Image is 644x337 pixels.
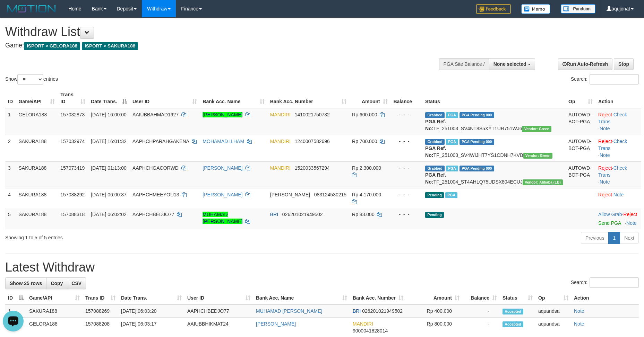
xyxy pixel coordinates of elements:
[270,212,278,217] span: BRI
[349,88,390,108] th: Amount: activate to sort column ascending
[503,321,523,327] span: Accepted
[626,220,637,226] a: Note
[460,112,494,118] span: PGA Pending
[425,139,445,145] span: Grabbed
[5,108,16,135] td: 1
[425,145,446,158] b: PGA Ref. No:
[5,25,422,39] h1: Withdraw List
[60,212,85,217] span: 157088318
[270,192,310,197] span: [PERSON_NAME]
[132,165,179,171] span: AAPHCHGACORWD
[493,61,526,67] span: None selected
[295,112,330,117] span: Copy 1410021750732 to clipboard
[5,3,58,14] img: MOTION_logo.png
[5,188,16,208] td: 4
[425,166,445,171] span: Grabbed
[503,309,523,314] span: Accepted
[16,88,58,108] th: Game/API: activate to sort column ascending
[500,292,535,304] th: Status: activate to sort column ascending
[60,139,85,144] span: 157032974
[523,179,563,185] span: Vendor URL: https://dashboard.q2checkout.com/secure
[16,135,58,161] td: SAKURA188
[203,212,242,224] a: MUHAMAD [PERSON_NAME]
[406,292,462,304] th: Amount: activate to sort column ascending
[566,135,595,161] td: AUTOWD-BOT-PGA
[5,292,26,304] th: ID: activate to sort column descending
[476,4,511,14] img: Feedback.jpg
[270,112,291,117] span: MANDIRI
[535,304,571,318] td: aquandsa
[460,139,494,145] span: PGA Pending
[595,188,641,208] td: ·
[590,277,639,288] input: Search:
[598,192,612,197] a: Reject
[600,152,610,158] a: Note
[3,3,24,24] button: Open LiveChat chat widget
[352,139,377,144] span: Rp 700.000
[521,4,550,14] img: Button%20Memo.svg
[393,111,420,118] div: - - -
[5,74,58,85] label: Show entries
[203,139,244,144] a: MOHAMAD ILHAM
[393,138,420,145] div: - - -
[598,212,623,217] span: ·
[422,88,566,108] th: Status
[598,165,627,178] a: Check Trans
[353,328,388,334] span: Copy 9000041828014 to clipboard
[613,192,624,197] a: Note
[574,308,584,314] a: Note
[393,191,420,198] div: - - -
[352,165,381,171] span: Rp 2.300.000
[282,212,323,217] span: Copy 026201021949502 to clipboard
[132,192,179,197] span: AAPHCHMEEYOU13
[16,208,58,229] td: SAKURA188
[595,135,641,161] td: · ·
[314,192,346,197] span: Copy 083124530215 to clipboard
[26,292,83,304] th: Game/API: activate to sort column ascending
[608,232,620,244] a: 1
[203,192,242,197] a: [PERSON_NAME]
[425,212,444,218] span: Pending
[422,161,566,188] td: TF_251004_ST4AHLQ75UDSX804ECUJ
[51,281,63,286] span: Copy
[58,88,88,108] th: Trans ID: activate to sort column ascending
[462,292,500,304] th: Balance: activate to sort column ascending
[566,161,595,188] td: AUTOWD-BOT-PGA
[522,126,551,132] span: Vendor URL: https://service4.1velocity.biz
[5,277,46,289] a: Show 25 rows
[523,153,553,159] span: Vendor URL: https://service4.1velocity.biz
[353,321,373,327] span: MANDIRI
[598,212,622,217] a: Allow Grab
[270,139,291,144] span: MANDIRI
[561,4,595,14] img: panduan.png
[598,112,612,117] a: Reject
[425,112,445,118] span: Grabbed
[598,139,612,144] a: Reject
[425,192,444,198] span: Pending
[446,139,458,145] span: Marked by aquricky
[598,165,612,171] a: Reject
[118,292,184,304] th: Date Trans.: activate to sort column ascending
[353,308,361,314] span: BRI
[16,188,58,208] td: SAKURA188
[571,292,639,304] th: Action
[425,119,446,131] b: PGA Ref. No:
[595,161,641,188] td: · ·
[393,165,420,171] div: - - -
[200,88,267,108] th: Bank Acc. Name: activate to sort column ascending
[352,112,377,117] span: Rp 600.000
[91,192,126,197] span: [DATE] 06:00:37
[82,42,138,50] span: ISPORT > SAKURA188
[5,231,263,241] div: Showing 1 to 5 of 5 entries
[595,88,641,108] th: Action
[5,260,639,274] h1: Latest Withdraw
[462,304,500,318] td: -
[393,211,420,218] div: - - -
[60,192,85,197] span: 157088292
[620,232,639,244] a: Next
[71,281,81,286] span: CSV
[83,304,118,318] td: 157088269
[203,165,242,171] a: [PERSON_NAME]
[5,88,16,108] th: ID
[130,88,200,108] th: User ID: activate to sort column ascending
